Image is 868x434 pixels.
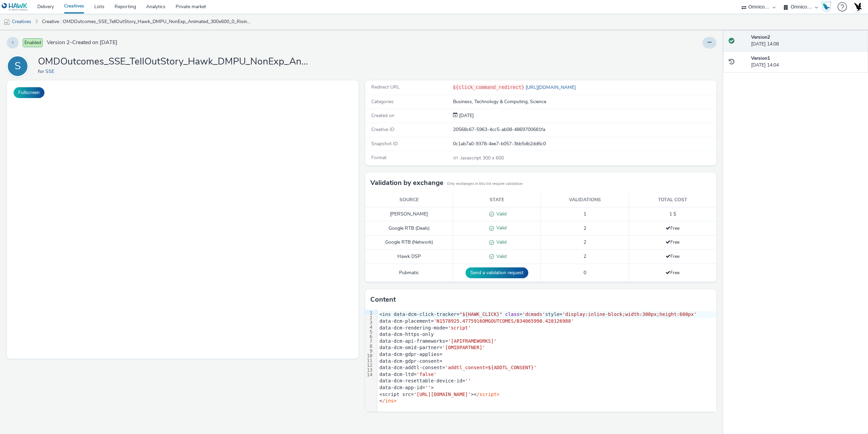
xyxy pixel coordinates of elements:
[38,68,45,75] span: for
[377,371,716,378] div: data-dcm-ltd=
[377,384,716,391] div: data-dcm-app-id= >
[453,126,716,133] div: 20568c67-5963-4cc5-ab08-4869700681fa
[494,253,507,260] span: Valid
[453,140,716,147] div: 0c1ab7a0-9378-4ee7-b057-3bb5db2dd6c0
[377,364,716,371] div: data-dcm-addtl-consent=
[382,398,396,403] span: /ins>
[365,319,374,324] div: 3
[377,358,716,365] div: data-dcm-gdpr-consent=
[377,318,716,325] div: data-dcm-placement=
[365,221,453,235] td: Google RTB (Deals)
[669,211,676,217] span: 1 $
[365,264,453,282] td: Pubmatic
[23,38,43,47] span: Enabled
[821,1,831,12] img: Hawk Academy
[377,325,716,332] div: data-dcm-rendering-mode=
[370,178,443,188] h3: Validation by exchange
[666,269,679,276] span: Free
[666,225,679,231] span: Free
[3,19,10,25] img: mobile
[365,193,453,207] th: Source
[425,385,431,390] span: ''
[365,367,374,372] div: 13
[365,362,374,367] div: 12
[584,253,586,260] span: 2
[45,68,57,75] a: SSE
[371,140,398,147] span: Snapshot ID
[371,98,394,105] span: Categories
[365,348,374,353] div: 9
[414,392,471,397] span: '[URL][DOMAIN_NAME]'
[751,34,863,48] div: [DATE] 14:08
[377,311,716,318] div: <ins data-dcm-click-tracker= = style=
[377,378,716,384] div: data-dcm-resettable-device-id=
[584,269,586,276] span: 0
[505,312,519,317] span: class
[629,193,716,207] th: Total cost
[494,211,507,217] span: Valid
[477,392,499,397] span: /script>
[562,312,696,317] span: 'display:inline-block;width:300px;height:600px'
[371,84,400,90] span: Redirect URL
[377,391,716,398] div: <script src= ><
[371,112,394,119] span: Created on
[852,2,863,12] img: Account UK
[377,398,716,404] div: <
[7,63,31,69] a: S
[522,312,545,317] span: 'dcmads'
[584,239,586,245] span: 2
[448,325,471,331] span: 'script'
[377,351,716,358] div: data-dcm-gdpr-applies=
[447,181,522,187] small: Only exchanges in this list require validation
[666,253,679,260] span: Free
[370,295,396,305] h3: Content
[458,112,474,119] span: [DATE]
[494,225,507,231] span: Valid
[453,84,525,90] code: ${click_command_redirect}
[39,14,256,30] a: Creative : OMDOutcomes_SSE_TellOutStory_Hawk_DMPU_NonExp_Animated_300x600_0_RisingStarts_20250904
[365,357,374,362] div: 11
[2,3,28,11] img: undefined Logo
[448,338,496,344] span: '[APIFRAMEWORKS]'
[494,239,507,245] span: Valid
[466,267,528,278] button: Send a validation request
[365,235,453,250] td: Google RTB (Network)
[584,211,586,217] span: 1
[445,365,537,370] span: 'addtl_consent=${ADDTL_CONSENT}'
[365,324,374,329] div: 4
[365,343,374,348] div: 8
[417,372,437,377] span: 'false'
[371,154,387,161] span: Format
[377,331,716,338] div: data-dcm-https-only
[14,87,44,98] button: Fullscreen
[15,57,21,76] div: S
[365,250,453,264] td: Hawk DSP
[377,338,716,345] div: data-dcm-api-frameworks=
[47,39,117,46] span: Version 2 - Created on [DATE]
[458,112,474,119] div: Creation 04 September 2025, 14:04
[365,329,374,334] div: 5
[751,55,770,61] strong: Version 1
[460,155,482,161] span: Javascript
[365,310,374,315] div: 1
[584,225,586,231] span: 2
[371,126,394,133] span: Creative ID
[365,353,374,357] div: 10
[666,239,679,245] span: Free
[365,334,374,338] div: 6
[377,344,716,351] div: data-dcm-omid-partner=
[459,312,502,317] span: "${HAWK_CLICK}"
[434,318,574,324] span: 'N1578925.4775916OMGOUTCOMES/B34065990.428126988'
[751,55,863,69] div: [DATE] 14:04
[541,193,629,207] th: Validations
[460,155,504,161] span: 300 x 600
[453,193,541,207] th: State
[365,372,374,376] div: 14
[38,55,309,68] h1: OMDOutcomes_SSE_TellOutStory_Hawk_DMPU_NonExp_Animated_300x600_0_RisingStarts_20250904
[365,315,374,319] div: 2
[465,378,471,383] span: ''
[524,84,578,91] a: [URL][DOMAIN_NAME]
[453,98,716,105] div: Business, Technology & Computing, Science
[751,34,770,40] strong: Version 2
